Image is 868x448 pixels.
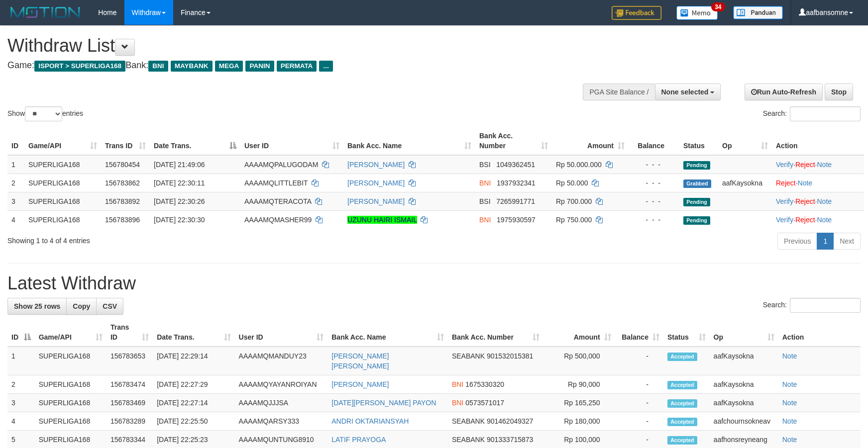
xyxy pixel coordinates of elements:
[711,2,725,11] span: 34
[7,192,24,210] td: 3
[14,302,60,310] span: Show 25 rows
[235,394,328,412] td: AAAAMQJJJSA
[795,197,815,205] a: Reject
[710,318,778,347] th: Op: activate to sort column ascending
[7,375,35,394] td: 2
[633,160,675,170] div: - - -
[465,380,504,388] span: Copy 1675330320 to clipboard
[710,412,778,431] td: aafchournsokneav
[24,155,101,174] td: SUPERLIGA168
[7,298,67,315] a: Show 25 rows
[331,380,389,388] a: [PERSON_NAME]
[710,394,778,412] td: aafKaysokna
[343,127,475,155] th: Bank Acc. Name: activate to sort column ascending
[154,161,205,169] span: [DATE] 21:49:06
[107,394,153,412] td: 156783469
[663,318,710,347] th: Status: activate to sort column ascending
[683,198,710,206] span: Pending
[107,412,153,431] td: 156783289
[497,216,536,224] span: Copy 1975930597 to clipboard
[782,399,797,407] a: Note
[7,127,24,155] th: ID
[7,273,861,293] h1: Latest Withdraw
[153,347,234,375] td: [DATE] 22:29:14
[7,106,83,121] label: Show entries
[452,352,485,360] span: SEABANK
[277,61,317,72] span: PERMATA
[96,298,123,315] a: CSV
[7,210,24,229] td: 4
[101,127,150,155] th: Trans ID: activate to sort column ascending
[615,318,663,347] th: Balance: activate to sort column ascending
[331,436,386,444] a: LATIF PRAYOGA
[34,61,125,72] span: ISPORT > SUPERLIGA168
[667,353,697,361] span: Accepted
[718,127,772,155] th: Op: activate to sort column ascending
[782,352,797,360] a: Note
[795,216,815,224] a: Reject
[7,174,24,192] td: 2
[679,127,718,155] th: Status
[319,61,332,72] span: ...
[347,161,405,169] a: [PERSON_NAME]
[244,161,318,169] span: AAAAMQPALUGODAM
[465,399,504,407] span: Copy 0573571017 to clipboard
[718,174,772,192] td: aafKaysokna
[107,375,153,394] td: 156783474
[347,216,417,224] a: UZUNU HAIRI ISMAIL
[244,197,311,205] span: AAAAMQTERACOTA
[556,216,592,224] span: Rp 750.000
[615,412,663,431] td: -
[782,417,797,425] a: Note
[661,88,709,96] span: None selected
[105,216,140,224] span: 156783896
[667,436,697,445] span: Accepted
[7,347,35,375] td: 1
[772,127,864,155] th: Action
[776,216,793,224] a: Verify
[615,347,663,375] td: -
[633,215,675,225] div: - - -
[7,232,354,246] div: Showing 1 to 4 of 4 entries
[683,179,711,188] span: Grabbed
[7,394,35,412] td: 3
[105,197,140,205] span: 156783892
[148,61,168,72] span: BNI
[496,161,535,169] span: Copy 1049362451 to clipboard
[235,347,328,375] td: AAAAMQMANDUY23
[772,210,864,229] td: · ·
[452,380,463,388] span: BNI
[7,155,24,174] td: 1
[772,174,864,192] td: ·
[683,216,710,225] span: Pending
[633,196,675,206] div: - - -
[667,418,697,426] span: Accepted
[452,417,485,425] span: SEABANK
[776,197,793,205] a: Verify
[710,347,778,375] td: aafKaysokna
[452,399,463,407] span: BNI
[7,61,569,71] h4: Game: Bank:
[655,84,721,100] button: None selected
[452,436,485,444] span: SEABANK
[833,233,861,250] a: Next
[244,179,308,187] span: AAAAMQLITTLEBIT
[479,161,491,169] span: BSI
[817,233,834,250] a: 1
[245,61,274,72] span: PANIN
[331,352,389,370] a: [PERSON_NAME] [PERSON_NAME]
[154,216,205,224] span: [DATE] 22:30:30
[487,436,533,444] span: Copy 901333715873 to clipboard
[772,192,864,210] td: · ·
[150,127,240,155] th: Date Trans.: activate to sort column descending
[782,436,797,444] a: Note
[556,179,588,187] span: Rp 50.000
[683,161,710,170] span: Pending
[543,375,615,394] td: Rp 90,000
[782,380,797,388] a: Note
[633,178,675,188] div: - - -
[327,318,448,347] th: Bank Acc. Name: activate to sort column ascending
[479,179,491,187] span: BNI
[347,197,405,205] a: [PERSON_NAME]
[790,106,861,121] input: Search:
